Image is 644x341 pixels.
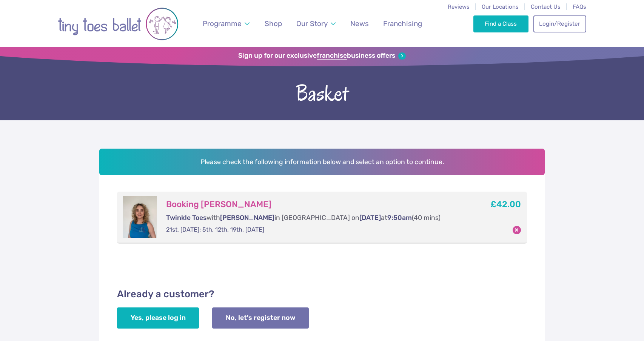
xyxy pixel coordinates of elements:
a: Reviews [448,3,470,10]
b: £42.00 [490,199,521,209]
p: 21st, [DATE]; 5th, 12th, 19th, [DATE] [166,226,464,234]
a: Sign up for our exclusivefranchisebusiness offers [238,52,405,60]
a: Franchising [380,15,426,32]
span: Programme [203,19,242,28]
a: No, let's register now [212,307,309,329]
a: Login/Register [533,15,586,32]
span: News [350,19,369,28]
a: Contact Us [531,3,561,10]
a: Programme [199,15,253,32]
a: News [347,15,372,32]
span: Shop [265,19,282,28]
img: tiny toes ballet [58,5,179,43]
p: with in [GEOGRAPHIC_DATA] on at (40 mins) [166,213,464,223]
a: Our Story [293,15,339,32]
span: Twinkle Toes [166,214,206,221]
span: [PERSON_NAME] [220,214,274,221]
span: Our Story [296,19,328,28]
a: FAQs [573,3,586,10]
span: [DATE] [359,214,381,221]
h3: Booking [PERSON_NAME] [166,199,464,210]
a: Our Locations [482,3,519,10]
h2: Please check the following information below and select an option to continue. [99,149,545,175]
a: Shop [261,15,286,32]
a: Find a Class [473,15,529,32]
span: 9:50am [387,214,412,221]
strong: franchise [317,52,347,60]
h3: Already a customer? [117,288,527,300]
span: Franchising [383,19,422,28]
a: Yes, please log in [117,307,199,329]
